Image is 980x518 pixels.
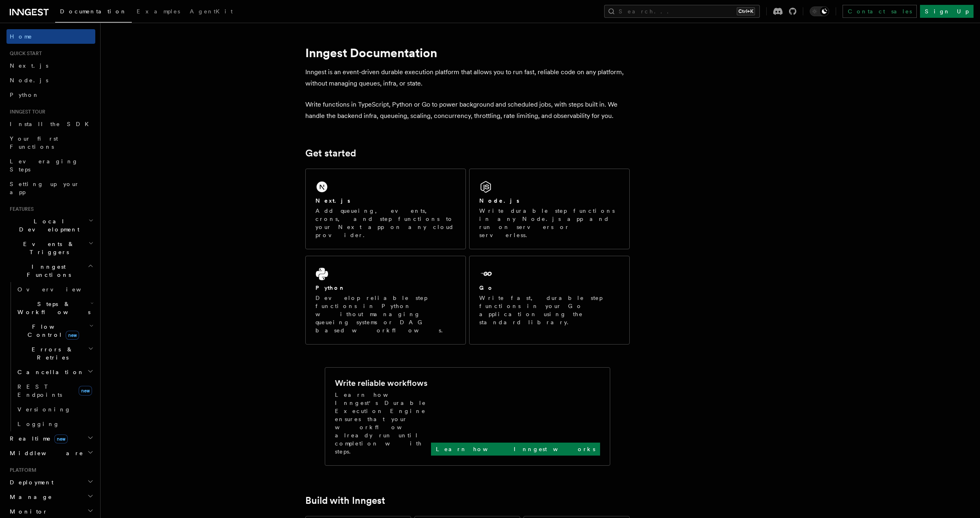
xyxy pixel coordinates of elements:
[17,406,71,413] span: Versioning
[479,284,494,292] h2: Go
[6,109,45,115] span: Inngest tour
[6,206,34,212] span: Features
[137,8,180,15] span: Examples
[6,50,42,57] span: Quick start
[436,445,595,453] p: Learn how Inngest works
[14,300,90,316] span: Steps & Workflows
[10,135,58,150] span: Your first Functions
[6,73,95,88] a: Node.js
[315,207,456,239] p: Add queueing, events, crons, and step functions to your Next app on any cloud provider.
[315,284,345,292] h2: Python
[60,8,127,15] span: Documentation
[190,8,233,15] span: AgentKit
[6,259,95,282] button: Inngest Functions
[132,2,185,22] a: Examples
[6,475,95,490] button: Deployment
[315,294,456,334] p: Develop reliable step functions in Python without managing queueing systems or DAG based workflows.
[55,2,132,23] a: Documentation
[17,421,60,427] span: Logging
[305,99,630,122] p: Write functions in TypeScript, Python or Go to power background and scheduled jobs, with steps bu...
[6,490,95,504] button: Manage
[6,507,48,516] span: Monitor
[604,5,760,18] button: Search...Ctrl+K
[14,379,95,402] a: REST Endpointsnew
[10,62,48,69] span: Next.js
[6,131,95,154] a: Your first Functions
[479,294,620,326] p: Write fast, durable step functions in your Go application using the standard library.
[305,148,356,159] a: Get started
[305,495,385,506] a: Build with Inngest
[14,319,95,342] button: Flow Controlnew
[14,417,95,431] a: Logging
[79,386,92,396] span: new
[305,256,466,345] a: PythonDevelop reliable step functions in Python without managing queueing systems or DAG based wo...
[6,493,52,501] span: Manage
[305,45,630,60] h1: Inngest Documentation
[14,323,89,339] span: Flow Control
[305,66,630,89] p: Inngest is an event-driven durable execution platform that allows you to run fast, reliable code ...
[17,286,101,293] span: Overview
[6,467,36,473] span: Platform
[6,446,95,460] button: Middleware
[10,77,48,83] span: Node.js
[14,345,88,362] span: Errors & Retries
[66,331,79,340] span: new
[14,365,95,379] button: Cancellation
[6,237,95,259] button: Events & Triggers
[185,2,238,22] a: AgentKit
[469,256,630,345] a: GoWrite fast, durable step functions in your Go application using the standard library.
[6,435,68,443] span: Realtime
[6,240,88,256] span: Events & Triggers
[737,7,755,15] kbd: Ctrl+K
[14,297,95,319] button: Steps & Workflows
[6,88,95,102] a: Python
[920,5,974,18] a: Sign Up
[10,181,79,195] span: Setting up your app
[335,391,431,456] p: Learn how Inngest's Durable Execution Engine ensures that your workflow already run until complet...
[315,197,350,205] h2: Next.js
[6,29,95,44] a: Home
[843,5,917,18] a: Contact sales
[6,214,95,237] button: Local Development
[6,431,95,446] button: Realtimenew
[6,117,95,131] a: Install the SDK
[14,342,95,365] button: Errors & Retries
[431,443,600,456] a: Learn how Inngest works
[469,169,630,249] a: Node.jsWrite durable step functions in any Node.js app and run on servers or serverless.
[479,197,519,205] h2: Node.js
[10,92,39,98] span: Python
[335,377,427,389] h2: Write reliable workflows
[54,435,68,443] span: new
[479,207,620,239] p: Write durable step functions in any Node.js app and run on servers or serverless.
[10,121,94,127] span: Install the SDK
[6,449,84,457] span: Middleware
[6,478,54,486] span: Deployment
[6,217,88,233] span: Local Development
[10,32,32,41] span: Home
[6,282,95,431] div: Inngest Functions
[305,169,466,249] a: Next.jsAdd queueing, events, crons, and step functions to your Next app on any cloud provider.
[810,6,829,16] button: Toggle dark mode
[10,158,78,173] span: Leveraging Steps
[6,154,95,177] a: Leveraging Steps
[17,383,62,398] span: REST Endpoints
[14,282,95,297] a: Overview
[6,58,95,73] a: Next.js
[6,177,95,199] a: Setting up your app
[6,263,88,279] span: Inngest Functions
[14,402,95,417] a: Versioning
[14,368,84,376] span: Cancellation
